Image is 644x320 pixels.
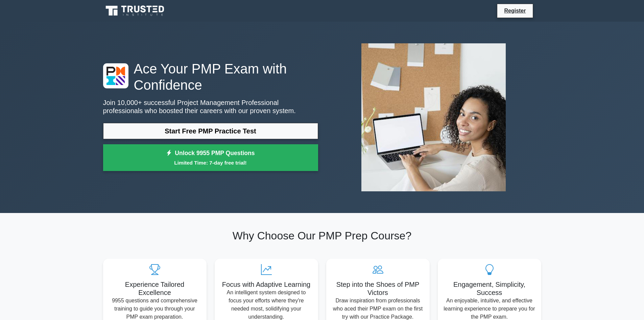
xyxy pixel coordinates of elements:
[443,280,536,297] h5: Engagement, Simplicity, Success
[103,99,318,115] p: Join 10,000+ successful Project Management Professional professionals who boosted their careers w...
[112,159,310,167] small: Limited Time: 7-day free trial!
[103,229,541,242] h2: Why Choose Our PMP Prep Course?
[103,144,318,171] a: Unlock 9955 PMP QuestionsLimited Time: 7-day free trial!
[103,123,318,139] a: Start Free PMP Practice Test
[103,61,318,93] h1: Ace Your PMP Exam with Confidence
[109,280,201,297] h5: Experience Tailored Excellence
[500,6,530,15] a: Register
[332,280,424,297] h5: Step into the Shoes of PMP Victors
[220,280,313,289] h5: Focus with Adaptive Learning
